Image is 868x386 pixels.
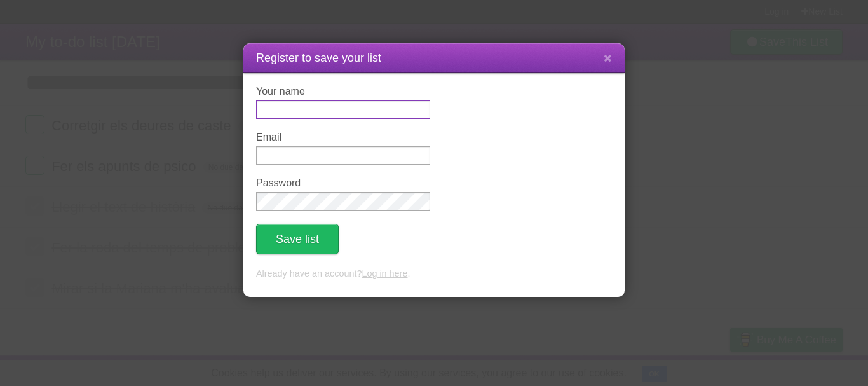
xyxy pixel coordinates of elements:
p: Already have an account? . [256,267,612,281]
button: Save list [256,224,339,254]
label: Email [256,132,430,143]
label: Your name [256,86,430,97]
h1: Register to save your list [256,50,612,67]
label: Password [256,177,430,189]
a: Log in here [362,268,407,279]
